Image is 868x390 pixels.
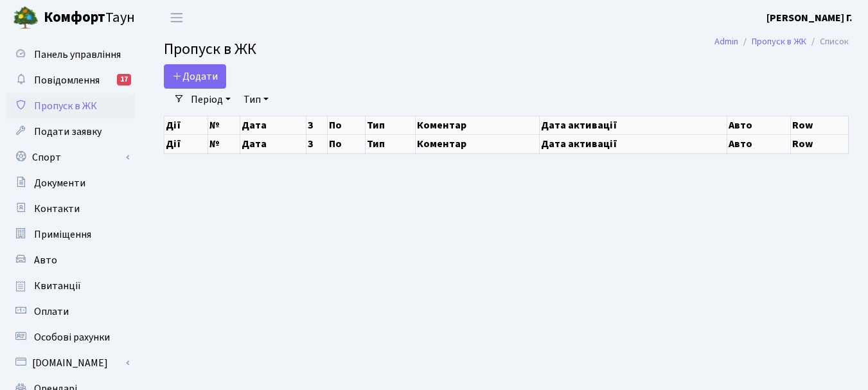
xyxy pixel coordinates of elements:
[766,11,853,25] b: [PERSON_NAME] Г.
[6,170,135,196] a: Документи
[328,134,366,153] th: По
[6,350,135,376] a: [DOMAIN_NAME]
[366,134,416,153] th: Тип
[238,89,274,111] a: Тип
[172,69,218,84] span: Додати
[164,134,208,153] th: Дії
[714,35,738,48] a: Admin
[695,28,868,55] nav: breadcrumb
[164,38,256,60] span: Пропуск в ЖК
[34,227,91,242] span: Приміщення
[34,48,121,62] span: Панель управління
[34,279,81,293] span: Квитанції
[34,305,69,319] span: Оплати
[791,134,849,153] th: Row
[6,145,135,170] a: Спорт
[34,202,80,216] span: Контакти
[164,64,226,89] a: Додати
[328,116,366,134] th: По
[6,324,135,350] a: Особові рахунки
[6,247,135,273] a: Авто
[6,196,135,222] a: Контакти
[416,134,540,153] th: Коментар
[6,119,135,145] a: Подати заявку
[6,222,135,247] a: Приміщення
[766,10,853,26] a: [PERSON_NAME] Г.
[791,116,849,134] th: Row
[208,116,240,134] th: №
[727,134,791,153] th: Авто
[34,253,57,267] span: Авто
[540,116,727,134] th: Дата активації
[161,7,193,28] button: Переключити навігацію
[240,134,306,153] th: Дата
[186,89,236,111] a: Період
[366,116,416,134] th: Тип
[727,116,791,134] th: Авто
[306,134,328,153] th: З
[34,99,97,113] span: Пропуск в ЖК
[540,134,727,153] th: Дата активації
[6,273,135,299] a: Квитанції
[34,73,100,87] span: Повідомлення
[6,93,135,119] a: Пропуск в ЖК
[306,116,328,134] th: З
[416,116,540,134] th: Коментар
[44,7,105,28] b: Комфорт
[6,299,135,324] a: Оплати
[44,7,135,29] span: Таун
[240,116,306,134] th: Дата
[34,125,102,139] span: Подати заявку
[752,35,806,48] a: Пропуск в ЖК
[34,330,110,344] span: Особові рахунки
[6,42,135,67] a: Панель управління
[164,116,208,134] th: Дії
[117,74,131,85] div: 17
[6,67,135,93] a: Повідомлення17
[13,5,39,31] img: logo.png
[208,134,240,153] th: №
[34,176,85,190] span: Документи
[806,35,849,49] li: Список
